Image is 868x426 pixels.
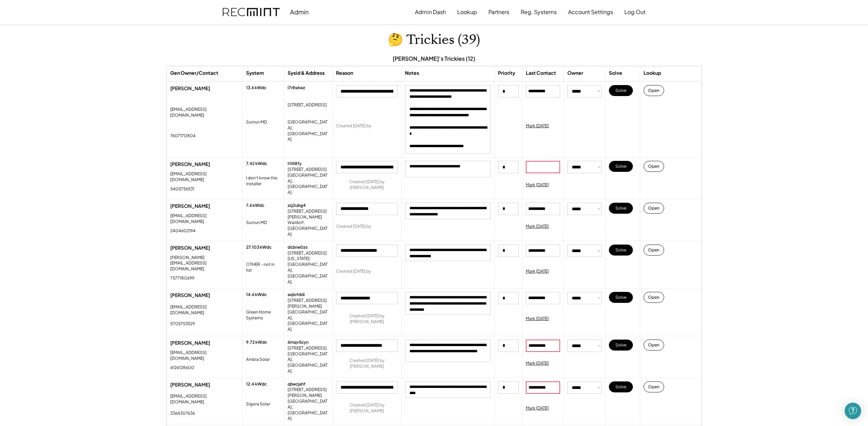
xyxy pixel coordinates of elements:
div: Lookup [644,70,661,76]
div: Sigora Solar [246,401,270,407]
button: Lookup [457,5,477,19]
div: Open Intercom Messenger [845,403,861,419]
div: Ambia Solar [246,357,270,363]
div: [STREET_ADDRESS][PERSON_NAME] [288,387,329,399]
div: zzj2ubg4 [288,203,306,209]
div: [EMAIL_ADDRESS][DOMAIN_NAME] [170,107,239,118]
div: h1ili8fy [288,161,302,167]
div: dcbne0zs [288,245,308,250]
button: Solve [609,203,633,214]
div: [GEOGRAPHIC_DATA], [GEOGRAPHIC_DATA] [288,399,329,422]
div: [EMAIL_ADDRESS][DOMAIN_NAME] [170,393,239,405]
button: Reg. Systems [521,5,557,19]
button: Open [644,340,664,351]
div: [EMAIL_ADDRESS][DOMAIN_NAME] [170,213,239,225]
div: aqlofddi [288,292,305,298]
div: 2404602194 [170,228,196,234]
button: Solve [609,85,633,96]
div: 6mqv5cyn [288,340,309,345]
button: Solve [609,245,633,256]
div: Green Home Systems [246,309,280,321]
div: [STREET_ADDRESS] [288,250,327,256]
div: Sunrun MD [246,220,267,226]
div: [STREET_ADDRESS] [288,102,327,108]
button: Log Out [624,5,646,19]
button: Open [644,161,664,172]
div: 14.6 kWdc [246,292,267,298]
div: [STREET_ADDRESS][PERSON_NAME] [288,298,329,309]
button: Solve [609,381,633,392]
div: Mark [DATE] [526,405,549,411]
div: Mark [DATE] [526,269,549,274]
div: [PERSON_NAME] [170,292,239,299]
button: Open [644,203,664,214]
div: Created [DATE] by [PERSON_NAME] [336,179,398,191]
div: [PERSON_NAME] [170,85,239,92]
button: Open [644,85,664,96]
div: 9.72 kWdc [246,340,267,345]
div: 3364307636 [170,411,195,416]
div: qbecjahf [288,381,305,387]
div: Sunrun MD [246,119,267,125]
div: Priority [498,70,515,76]
div: [US_STATE][GEOGRAPHIC_DATA], [GEOGRAPHIC_DATA] [288,256,329,285]
button: Open [644,245,664,256]
div: Created [DATE] by [PERSON_NAME] [336,402,398,414]
div: Mark [DATE] [526,123,549,129]
div: [PERSON_NAME]'s Trickies (12) [393,55,475,62]
div: [STREET_ADDRESS] [288,345,327,351]
div: [EMAIL_ADDRESS][DOMAIN_NAME] [170,350,239,362]
div: Created [DATE] by [336,269,371,274]
div: Gen Owner/Contact [170,70,218,76]
div: [GEOGRAPHIC_DATA], [GEOGRAPHIC_DATA] [288,173,329,196]
button: Admin Dash [415,5,446,19]
div: OTHER - not in list [246,262,280,273]
div: [EMAIL_ADDRESS][DOMAIN_NAME] [170,171,239,183]
div: 4126128600 [170,365,194,371]
div: [PERSON_NAME] [170,203,239,210]
div: Mark [DATE] [526,360,549,366]
button: Solve [609,340,633,351]
div: 5705753529 [170,321,195,327]
div: Solve [609,70,622,76]
div: Sysid & Address [288,70,325,76]
div: Created [DATE] by [336,123,371,129]
div: 7577180699 [170,275,194,281]
div: Owner [567,70,583,76]
div: [STREET_ADDRESS] [288,167,327,173]
div: [GEOGRAPHIC_DATA], [GEOGRAPHIC_DATA] [288,309,329,332]
div: [GEOGRAPHIC_DATA], [GEOGRAPHIC_DATA] [288,351,329,374]
div: [PERSON_NAME][EMAIL_ADDRESS][DOMAIN_NAME] [170,255,239,272]
div: 7607170804 [170,133,196,139]
div: Notes [405,70,419,76]
button: Partners [488,5,509,19]
div: Mark [DATE] [526,316,549,322]
div: Last Contact [526,70,556,76]
div: I don't know the installer [246,175,280,187]
div: Mark [DATE] [526,224,549,229]
img: recmint-logotype%403x.png [223,8,280,16]
div: [PERSON_NAME] [170,161,239,168]
div: 27.103 kWdc [246,245,271,250]
div: Created [DATE] by [336,224,371,229]
h1: 🤔 Trickies (39) [388,32,480,48]
div: 12.4 kWdc [246,381,267,387]
div: 13.6 kWdc [246,85,266,91]
div: 7.6 kWdc [246,203,264,209]
div: [PERSON_NAME] [170,245,239,251]
div: [PERSON_NAME] [170,381,239,388]
button: Open [644,381,664,392]
div: Reason [336,70,353,76]
button: Account Settings [568,5,613,19]
div: [EMAIL_ADDRESS][DOMAIN_NAME] [170,304,239,316]
div: l7r8s6wz [288,85,305,91]
div: Created [DATE] by [PERSON_NAME] [336,358,398,369]
div: Waldorf, [GEOGRAPHIC_DATA] [288,220,329,237]
div: [PERSON_NAME] [170,340,239,346]
button: Solve [609,292,633,303]
div: Admin [290,8,309,16]
div: Mark [DATE] [526,182,549,188]
button: Open [644,292,664,303]
div: 7.42 kWdc [246,161,267,167]
div: [STREET_ADDRESS][PERSON_NAME] [288,209,329,220]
